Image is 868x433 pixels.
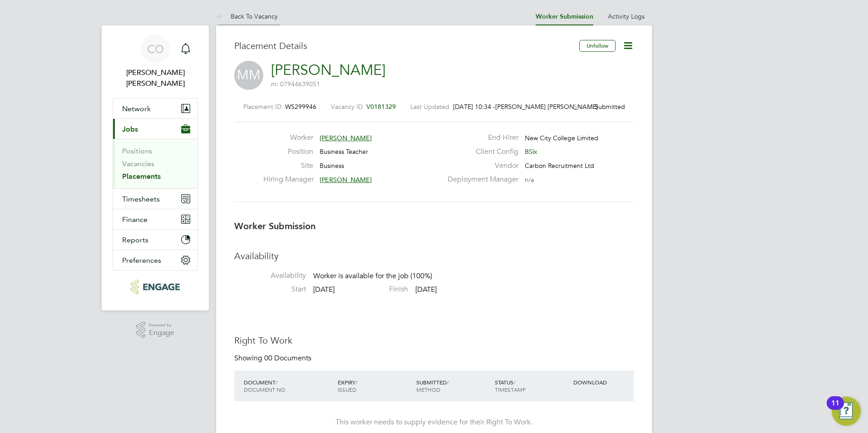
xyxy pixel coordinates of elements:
[414,374,493,398] div: SUBMITTED
[131,280,179,294] img: carbonrecruitment-logo-retina.png
[447,379,449,386] span: /
[102,25,209,310] nav: Main navigation
[264,354,311,363] span: 00 Documents
[242,374,335,398] div: DOCUMENT
[122,125,138,133] span: Jobs
[234,285,306,294] label: Start
[442,175,518,184] label: Deployment Manager
[336,285,408,294] label: Finish
[122,159,154,168] a: Vacancies
[263,161,313,171] label: Site
[271,80,320,88] span: m: 07944639051
[263,175,313,184] label: Hiring Manager
[571,374,634,390] div: DOWNLOAD
[113,67,198,89] span: Connor O'sullivan
[320,148,368,156] span: Business Teacher
[276,379,277,386] span: /
[244,386,286,393] span: DOCUMENT NO.
[579,40,616,52] button: Unfollow
[608,12,645,20] a: Activity Logs
[147,43,164,55] span: CO
[442,161,518,171] label: Vendor
[234,250,634,262] h3: Availability
[513,379,515,386] span: /
[320,162,344,170] span: Business
[355,379,357,386] span: /
[410,103,449,111] label: Last Updated
[331,103,363,111] label: Vacancy ID
[573,103,591,111] label: Status
[271,61,385,79] a: [PERSON_NAME]
[113,280,198,294] a: Go to home page
[453,103,495,111] span: [DATE] 10:34 -
[285,103,316,111] span: WS299946
[113,209,197,229] button: Finance
[122,104,151,113] span: Network
[313,272,432,281] span: Worker is available for the job (100%)
[442,133,518,143] label: End Hirer
[493,374,571,398] div: STATUS
[113,98,197,118] button: Network
[832,397,861,426] button: Open Resource Center, 11 new notifications
[234,271,306,280] label: Availability
[113,250,197,270] button: Preferences
[149,321,174,329] span: Powered by
[136,321,175,339] a: Powered byEngage
[122,147,152,155] a: Positions
[366,103,396,111] span: V0181329
[525,176,534,184] span: n/a
[113,34,198,89] a: CO[PERSON_NAME] [PERSON_NAME]
[495,386,526,393] span: TIMESTAMP
[122,215,148,224] span: Finance
[595,103,625,111] span: Submitted
[313,285,335,294] span: [DATE]
[113,230,197,250] button: Reports
[536,13,593,20] a: Worker Submission
[525,148,537,156] span: BSix
[234,354,313,363] div: Showing
[234,61,263,90] span: MM
[320,176,372,184] span: [PERSON_NAME]
[122,172,161,181] a: Placements
[320,134,372,142] span: [PERSON_NAME]
[122,256,161,265] span: Preferences
[263,147,313,157] label: Position
[122,195,160,203] span: Timesheets
[831,403,839,415] div: 11
[234,335,634,346] h3: Right To Work
[113,119,197,139] button: Jobs
[416,386,440,393] span: METHOD
[243,103,281,111] label: Placement ID
[149,329,174,337] span: Engage
[122,236,148,244] span: Reports
[113,139,197,188] div: Jobs
[234,40,572,52] h3: Placement Details
[495,103,559,111] span: [PERSON_NAME] [PERSON_NAME]
[525,134,598,142] span: New City College Limited
[113,189,197,209] button: Timesheets
[263,133,313,143] label: Worker
[335,374,414,398] div: EXPIRY
[525,162,594,170] span: Carbon Recruitment Ltd
[243,418,625,427] div: This worker needs to supply evidence for their Right To Work.
[234,221,316,231] b: Worker Submission
[216,12,278,20] a: Back To Vacancy
[442,147,518,157] label: Client Config
[415,285,437,294] span: [DATE]
[338,386,356,393] span: ISSUED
